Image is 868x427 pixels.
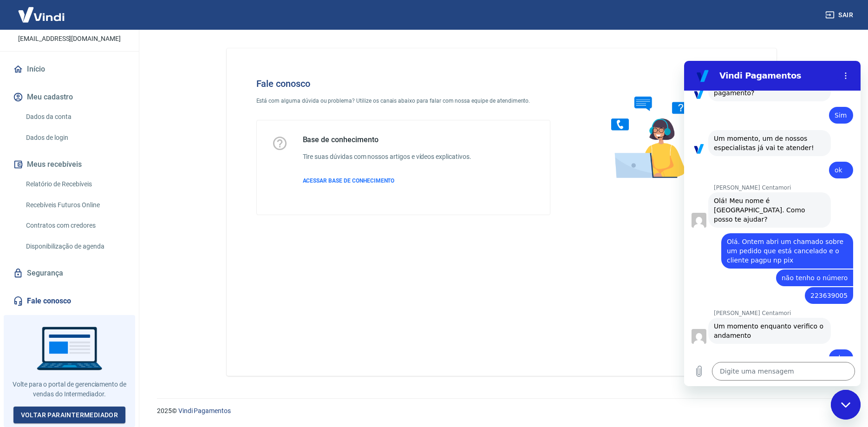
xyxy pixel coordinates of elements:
[22,216,128,235] a: Contratos com credores
[32,20,106,30] p: [PERSON_NAME]
[22,107,128,126] a: Dados da conta
[11,0,72,29] img: Vindi
[22,175,128,194] a: Relatório de Recebíveis
[831,390,861,420] iframe: Botão para abrir a janela de mensagens, conversa em andamento
[22,128,128,147] a: Dados de login
[11,263,128,283] a: Segurança
[22,237,128,256] a: Disponibilização de agenda
[11,154,128,175] button: Meus recebíveis
[303,177,395,184] span: ACESSAR BASE DE CONHECIMENTO
[684,61,861,386] iframe: Janela de mensagens
[18,34,121,44] p: [EMAIL_ADDRESS][DOMAIN_NAME]
[11,291,128,311] a: Fale conosco
[303,135,471,145] h5: Base de conhecimento
[178,407,231,414] a: Vindi Pagamentos
[256,97,551,105] p: Está com alguma dúvida ou problema? Utilize os canais abaixo para falar com nossa equipe de atend...
[823,7,857,24] button: Sair
[157,406,846,416] p: 2025 ©
[593,63,734,187] img: Fale conosco
[11,87,128,107] button: Meu cadastro
[256,78,551,89] h4: Fale conosco
[11,59,128,79] a: Início
[303,152,471,162] h6: Tire suas dúvidas com nossos artigos e vídeos explicativos.
[22,196,128,215] a: Recebíveis Futuros Online
[13,407,126,424] a: Voltar paraIntermediador
[303,177,471,185] a: ACESSAR BASE DE CONHECIMENTO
